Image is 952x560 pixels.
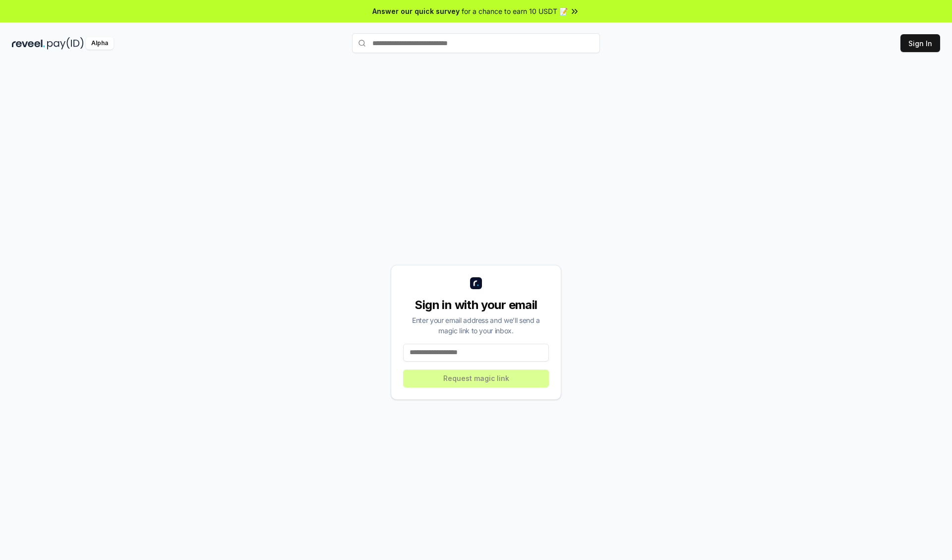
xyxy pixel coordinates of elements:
span: for a chance to earn 10 USDT 📝 [462,6,568,16]
img: reveel_dark [12,37,45,50]
div: Alpha [86,37,114,50]
div: Enter your email address and we’ll send a magic link to your inbox. [403,315,549,336]
img: logo_small [470,277,482,289]
img: pay_id [47,37,84,50]
div: Sign in with your email [403,297,549,313]
button: Sign In [900,34,940,52]
span: Answer our quick survey [372,6,460,16]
